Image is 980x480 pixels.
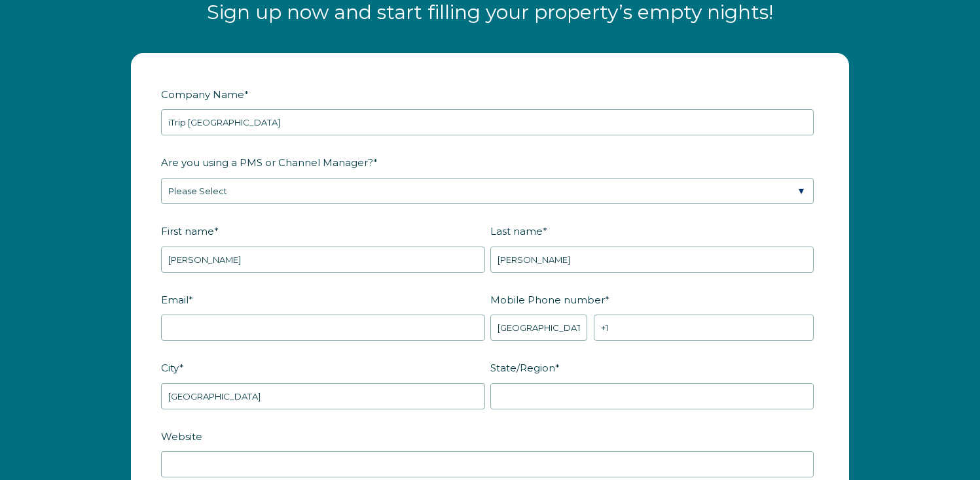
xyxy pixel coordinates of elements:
[161,426,202,447] span: Website
[490,358,555,378] span: State/Region
[161,84,244,105] span: Company Name
[161,221,214,241] span: First name
[490,290,605,310] span: Mobile Phone number
[161,290,189,310] span: Email
[490,221,543,241] span: Last name
[161,152,373,173] span: Are you using a PMS or Channel Manager?
[161,358,179,378] span: City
